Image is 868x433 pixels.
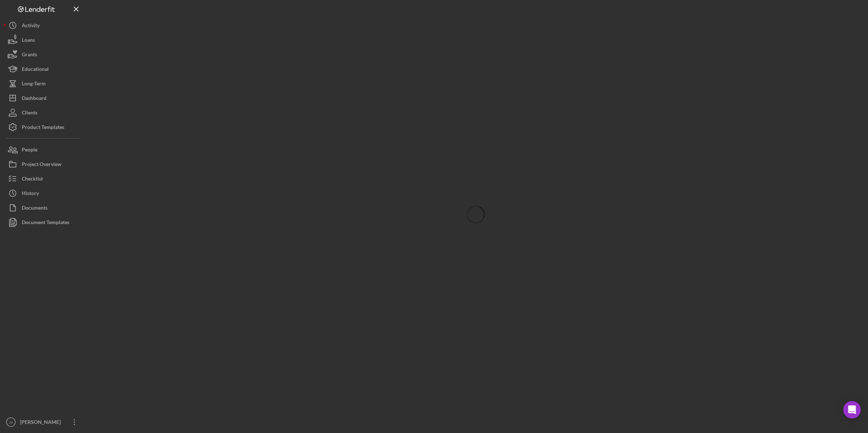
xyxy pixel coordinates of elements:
button: Loans [4,33,84,47]
div: Activity [22,18,40,35]
button: Product Templates [4,120,84,134]
div: Open Intercom Messenger [843,401,861,418]
div: Documents [22,201,48,217]
button: People [4,142,84,157]
div: Educational [22,62,49,78]
button: Document Templates [4,215,84,230]
div: Project Overview [22,157,61,173]
button: History [4,186,84,201]
div: Document Templates [22,215,69,231]
div: Grants [22,47,37,64]
div: Checklist [22,171,43,188]
div: History [22,186,39,202]
button: Checklist [4,171,84,186]
text: JV [9,420,13,424]
div: People [22,142,37,159]
div: Long-Term [22,76,46,93]
button: JV[PERSON_NAME] [4,415,84,429]
button: Long-Term [4,76,84,91]
button: Educational [4,62,84,76]
div: Loans [22,33,35,49]
button: Grants [4,47,84,62]
button: Dashboard [4,91,84,105]
button: Documents [4,201,84,215]
button: Activity [4,18,84,33]
div: Dashboard [22,91,46,107]
div: Clients [22,105,37,122]
button: Clients [4,105,84,120]
div: Product Templates [22,120,64,136]
button: Project Overview [4,157,84,171]
div: [PERSON_NAME] [18,415,65,431]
